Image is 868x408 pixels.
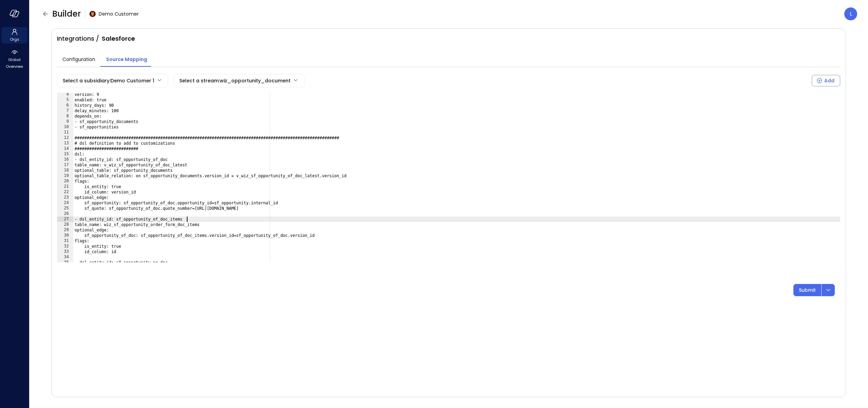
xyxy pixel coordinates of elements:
[1,27,27,43] div: Orgs
[57,168,73,173] div: 18
[57,179,73,184] div: 20
[89,11,96,17] img: scnakozdowacoarmaydw
[62,56,95,63] span: Configuration
[57,254,73,260] div: 34
[1,47,27,70] div: Global Overview
[812,75,840,86] button: Add
[99,10,139,18] span: Demo Customer
[106,56,147,63] span: Source Mapping
[850,10,852,18] p: L
[57,222,73,227] div: 28
[844,7,857,20] div: Lee
[57,103,73,108] div: 6
[57,249,73,254] div: 33
[63,74,154,87] div: Select a subsidiary : Demo Customer 1
[57,108,73,114] div: 7
[57,162,73,168] div: 17
[57,141,73,146] div: 13
[57,130,73,135] div: 11
[57,135,73,141] div: 12
[52,8,81,19] span: Builder
[57,124,73,130] div: 10
[57,260,73,265] div: 35
[57,195,73,200] div: 23
[179,74,291,87] div: Select a stream : wiz_opportunity_document
[57,217,73,222] div: 27
[57,211,73,217] div: 26
[57,238,73,244] div: 31
[57,119,73,124] div: 9
[57,184,73,189] div: 21
[57,92,73,97] div: 4
[821,284,835,296] button: dropdown-icon-button
[57,244,73,249] div: 32
[793,284,821,296] button: Submit
[57,97,73,103] div: 5
[10,36,19,43] span: Orgs
[57,189,73,195] div: 22
[57,173,73,179] div: 19
[102,34,135,43] span: Salesforce
[57,233,73,238] div: 30
[812,74,840,87] div: Select a Subsidiary to add a new Stream
[824,77,834,85] div: Add
[793,284,835,296] div: Button group with a nested menu
[4,56,25,70] span: Global Overview
[57,114,73,119] div: 8
[799,286,816,294] p: Submit
[57,157,73,162] div: 16
[57,227,73,233] div: 29
[57,151,73,157] div: 15
[57,200,73,206] div: 24
[57,34,99,43] span: Integrations /
[57,206,73,211] div: 25
[57,146,73,151] div: 14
